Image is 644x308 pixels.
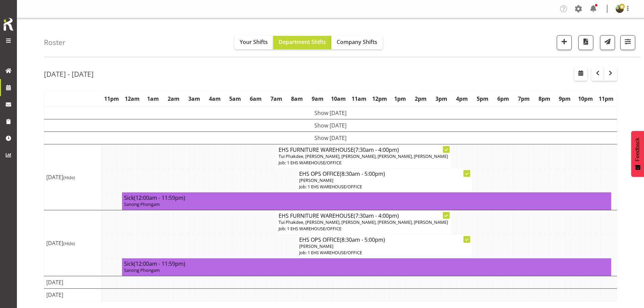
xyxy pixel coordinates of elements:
[266,91,287,106] th: 7am
[493,91,514,106] th: 6pm
[225,91,246,106] th: 5am
[299,243,333,249] span: [PERSON_NAME]
[44,106,617,119] td: Show [DATE]
[63,174,75,181] span: (Hide)
[279,219,448,225] span: Tui Phakdee, [PERSON_NAME], [PERSON_NAME], [PERSON_NAME], [PERSON_NAME]
[620,35,635,50] button: Filter Shifts
[44,119,617,132] td: Show [DATE]
[635,138,641,161] span: Feedback
[616,5,624,13] img: filipo-iupelid4dee51ae661687a442d92e36fb44151.png
[555,91,575,106] th: 9pm
[410,91,431,106] th: 2pm
[328,91,349,106] th: 10am
[575,91,596,106] th: 10pm
[279,153,448,159] span: Tui Phakdee, [PERSON_NAME], [PERSON_NAME], [PERSON_NAME], [PERSON_NAME]
[299,250,470,256] p: Job: 1 EHS WAREHOUSE/OFFICE
[369,91,390,106] th: 12pm
[44,132,617,144] td: Show [DATE]
[299,177,333,183] span: [PERSON_NAME]
[279,226,449,232] p: Job: 1 EHS WAREHOUSE/OFFICE
[240,38,268,46] span: Your Shifts
[557,35,572,50] button: Add a new shift
[279,212,449,219] h4: EHS FURNITURE WAREHOUSE
[279,146,449,153] h4: EHS FURNITURE WAREHOUSE
[354,146,399,153] span: (7:30am - 4:00pm)
[340,170,385,177] span: (8:30am - 5:00pm)
[349,91,369,106] th: 11am
[279,160,449,166] p: Job: 1 EHS WAREHOUSE/OFFICE
[354,212,399,219] span: (7:30am - 4:00pm)
[44,144,101,210] td: [DATE]
[452,91,472,106] th: 4pm
[124,267,160,273] span: Sanong Phongam
[44,210,101,276] td: [DATE]
[279,38,326,46] span: Department Shifts
[124,201,160,207] span: Sanong Phongam
[299,184,470,190] p: Job: 1 EHS WAREHOUSE/OFFICE
[205,91,225,106] th: 4am
[431,91,452,106] th: 3pm
[44,276,101,288] td: [DATE]
[124,194,609,201] h4: Sick
[472,91,493,106] th: 5pm
[44,70,94,78] h2: [DATE] - [DATE]
[124,260,609,267] h4: Sick
[122,91,143,106] th: 12am
[390,91,410,106] th: 1pm
[245,91,266,106] th: 6am
[331,36,383,49] button: Company Shifts
[134,260,185,267] span: (12:00am - 11:59pm)
[596,91,617,106] th: 11pm
[287,91,307,106] th: 8am
[184,91,205,106] th: 3am
[143,91,163,106] th: 1am
[631,131,644,177] button: Feedback - Show survey
[307,91,328,106] th: 9am
[574,67,587,81] button: Select a specific date within the roster.
[234,36,273,49] button: Your Shifts
[578,35,593,50] button: Download a PDF of the roster according to the set date range.
[2,17,15,32] img: Rosterit icon logo
[299,236,470,243] h4: EHS OPS OFFICE
[534,91,555,106] th: 8pm
[134,194,185,202] span: (12:00am - 11:59pm)
[514,91,534,106] th: 7pm
[340,236,385,243] span: (8:30am - 5:00pm)
[101,91,122,106] th: 11pm
[163,91,184,106] th: 2am
[600,35,615,50] button: Send a list of all shifts for the selected filtered period to all rostered employees.
[299,170,470,177] h4: EHS OPS OFFICE
[63,240,75,246] span: (Hide)
[337,38,377,46] span: Company Shifts
[44,288,101,301] td: [DATE]
[273,36,331,49] button: Department Shifts
[44,39,66,46] h4: Roster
